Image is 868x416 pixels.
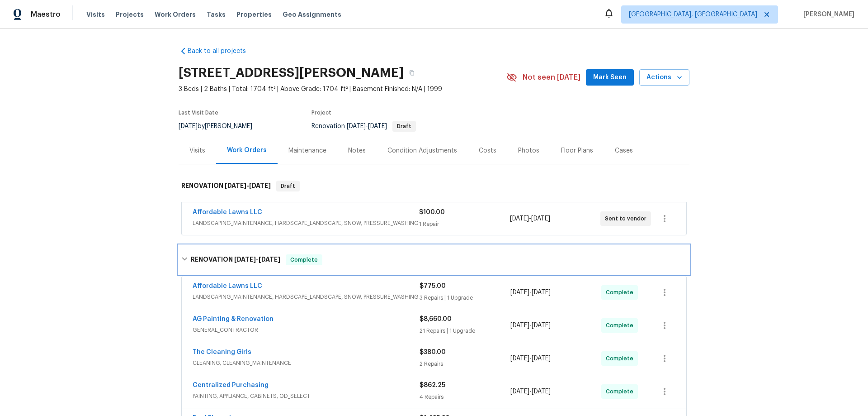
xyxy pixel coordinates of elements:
button: Copy Address [404,65,420,81]
div: Condition Adjustments [387,146,457,155]
span: - [510,214,550,223]
span: Draft [393,124,415,129]
a: Back to all projects [179,47,265,56]
div: Floor Plans [561,146,593,155]
span: Visits [86,10,105,19]
span: [GEOGRAPHIC_DATA], [GEOGRAPHIC_DATA] [629,10,757,19]
button: Mark Seen [586,69,634,86]
span: Geo Assignments [283,10,341,19]
span: [PERSON_NAME] [800,10,854,19]
span: - [510,288,551,297]
div: Visits [189,146,205,155]
span: 3 Beds | 2 Baths | Total: 1704 ft² | Above Grade: 1704 ft² | Basement Finished: N/A | 1999 [179,85,506,94]
span: Mark Seen [593,72,627,83]
span: [DATE] [532,322,551,329]
span: $380.00 [420,349,446,355]
span: [DATE] [249,182,271,189]
span: PAINTING, APPLIANCE, CABINETS, OD_SELECT [193,392,420,401]
span: - [225,182,271,189]
span: LANDSCAPING_MAINTENANCE, HARDSCAPE_LANDSCAPE, SNOW, PRESSURE_WASHING [193,292,420,301]
span: Properties [236,10,272,19]
span: Complete [606,321,637,330]
span: $100.00 [419,209,445,215]
span: CLEANING, CLEANING_MAINTENANCE [193,359,420,368]
h2: [STREET_ADDRESS][PERSON_NAME] [179,68,404,77]
div: 2 Repairs [420,359,510,368]
div: Notes [348,146,366,155]
span: [DATE] [259,256,280,263]
span: Draft [277,182,299,191]
span: Projects [116,10,144,19]
div: RENOVATION [DATE]-[DATE]Complete [179,245,689,274]
span: [DATE] [225,182,246,189]
span: - [510,387,551,396]
h6: RENOVATION [181,181,271,191]
span: Project [311,110,331,115]
h6: RENOVATION [191,254,280,265]
span: Renovation [311,123,416,129]
span: - [510,321,551,330]
span: Complete [287,255,321,264]
span: [DATE] [531,215,550,222]
span: - [347,123,387,129]
span: Actions [646,72,682,83]
div: Maintenance [288,146,326,155]
span: Work Orders [155,10,196,19]
span: Complete [606,387,637,396]
span: Complete [606,288,637,297]
div: Photos [518,146,539,155]
span: $862.25 [420,382,445,388]
a: Centralized Purchasing [193,382,269,388]
div: Work Orders [227,146,267,155]
span: [DATE] [510,289,529,296]
span: [DATE] [510,215,529,222]
span: $775.00 [420,283,446,289]
span: Maestro [31,10,61,19]
span: Complete [606,354,637,363]
span: $8,660.00 [420,316,452,322]
span: [DATE] [368,123,387,129]
a: AG Painting & Renovation [193,316,274,322]
span: [DATE] [179,123,198,129]
span: [DATE] [510,388,529,395]
div: RENOVATION [DATE]-[DATE]Draft [179,172,689,201]
span: [DATE] [347,123,366,129]
span: - [234,256,280,263]
span: Last Visit Date [179,110,218,115]
a: Affordable Lawns LLC [193,283,262,289]
span: [DATE] [532,289,551,296]
div: Cases [615,146,633,155]
span: [DATE] [234,256,256,263]
span: Tasks [207,11,226,18]
div: 4 Repairs [420,392,510,402]
span: LANDSCAPING_MAINTENANCE, HARDSCAPE_LANDSCAPE, SNOW, PRESSURE_WASHING [193,219,419,228]
div: 3 Repairs | 1 Upgrade [420,293,510,302]
a: Affordable Lawns LLC [193,209,262,215]
a: The Cleaning Girls [193,349,251,355]
span: [DATE] [510,322,529,329]
div: 21 Repairs | 1 Upgrade [420,326,510,335]
span: - [510,354,551,363]
span: [DATE] [510,355,529,362]
div: 1 Repair [419,220,509,229]
div: by [PERSON_NAME] [179,121,263,132]
span: GENERAL_CONTRACTOR [193,325,420,335]
span: Sent to vendor [605,214,650,223]
span: [DATE] [532,388,551,395]
span: Not seen [DATE] [523,73,580,82]
span: [DATE] [532,355,551,362]
button: Actions [639,69,689,86]
div: Costs [479,146,496,155]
